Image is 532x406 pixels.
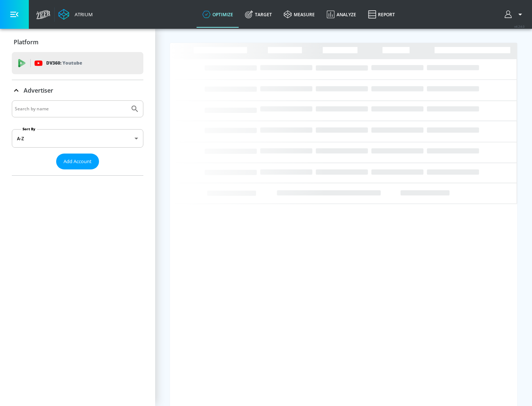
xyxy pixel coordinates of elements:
a: Atrium [58,9,93,20]
p: Youtube [62,59,82,67]
div: Atrium [72,11,93,18]
span: Add Account [64,157,92,166]
div: Advertiser [12,80,143,101]
div: A-Z [12,129,143,148]
a: optimize [197,1,239,28]
p: Platform [14,38,38,46]
div: Advertiser [12,100,143,175]
a: Report [362,1,401,28]
span: v 4.24.0 [514,24,525,28]
a: Analyze [321,1,362,28]
a: measure [278,1,321,28]
label: Sort By [21,127,37,131]
p: Advertiser [24,86,53,94]
input: Search by name [15,104,127,114]
p: DV360: [46,59,82,67]
div: Platform [12,32,143,52]
a: Target [239,1,278,28]
nav: list of Advertiser [12,169,143,175]
button: Add Account [56,154,99,169]
div: DV360: Youtube [12,52,143,74]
